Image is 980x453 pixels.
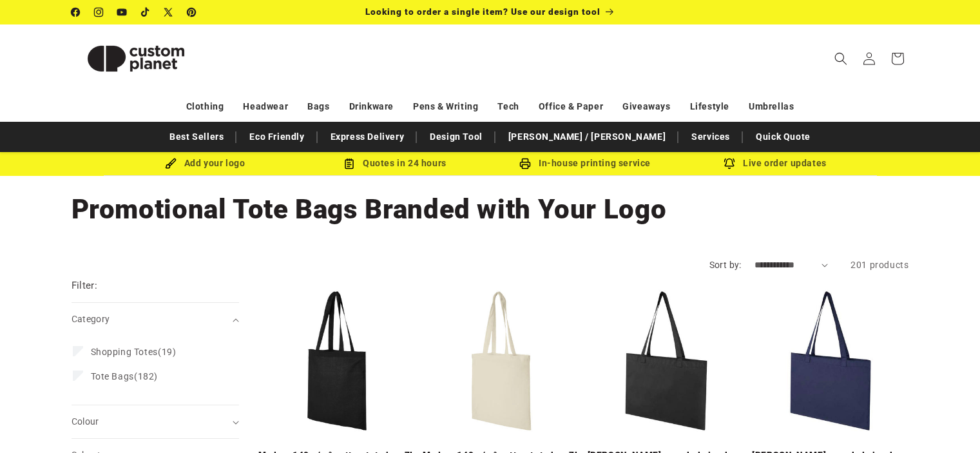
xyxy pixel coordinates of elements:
a: Express Delivery [324,126,411,148]
div: In-house printing service [490,155,680,171]
span: (182) [91,371,158,382]
img: Order updates [724,158,735,169]
div: Add your logo [110,155,300,171]
div: Live order updates [680,155,870,171]
a: Quick Quote [749,126,817,148]
a: Clothing [186,95,224,118]
summary: Search [827,44,855,73]
a: Eco Friendly [243,126,311,148]
a: Design Tool [423,126,489,148]
label: Sort by: [709,260,742,270]
span: Looking to order a single item? Use our design tool [365,6,600,17]
span: Category [72,314,110,324]
span: Shopping Totes [91,347,158,357]
h2: Filter: [72,278,98,293]
summary: Category (0 selected) [72,303,239,336]
a: Umbrellas [749,95,794,118]
div: Quotes in 24 hours [300,155,490,171]
a: Tech [497,95,519,118]
span: (19) [91,346,177,358]
a: Drinkware [349,95,394,118]
a: Custom Planet [66,24,205,92]
h1: Promotional Tote Bags Branded with Your Logo [72,192,909,227]
img: In-house printing [519,158,531,169]
span: Tote Bags [91,371,134,381]
a: Headwear [243,95,288,118]
img: Order Updates Icon [343,158,355,169]
span: Colour [72,416,99,427]
a: Services [685,126,736,148]
img: Brush Icon [165,158,177,169]
a: Pens & Writing [413,95,478,118]
a: [PERSON_NAME] / [PERSON_NAME] [502,126,672,148]
a: Giveaways [622,95,670,118]
a: Lifestyle [690,95,729,118]
a: Bags [307,95,329,118]
img: Custom Planet [72,30,200,88]
summary: Colour (0 selected) [72,405,239,438]
a: Office & Paper [539,95,603,118]
a: Best Sellers [163,126,230,148]
span: 201 products [850,260,908,270]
